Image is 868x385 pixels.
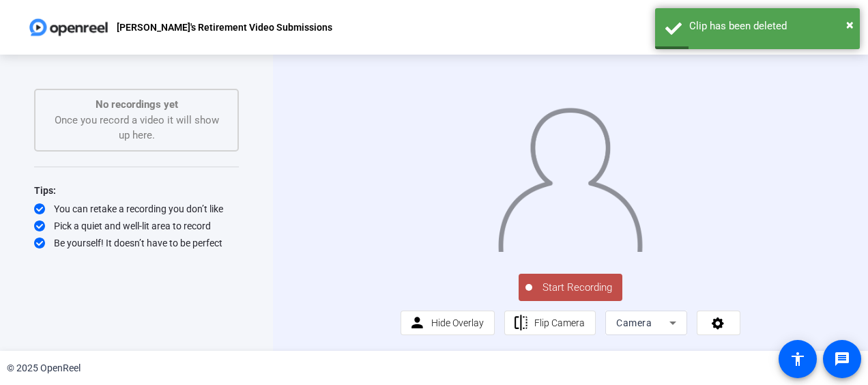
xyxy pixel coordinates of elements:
p: No recordings yet [49,97,224,113]
div: Tips: [34,182,239,199]
button: Close [846,14,854,35]
img: overlay [497,99,643,252]
img: OpenReel logo [27,14,110,41]
div: Once you record a video it will show up here. [49,97,224,143]
span: Camera [616,317,652,328]
button: Flip Camera [504,311,596,335]
div: © 2025 OpenReel [7,361,81,375]
span: Start Recording [532,280,622,296]
span: Hide Overlay [431,317,484,328]
mat-icon: flip [512,315,530,332]
div: Pick a quiet and well-lit area to record [34,219,239,233]
p: [PERSON_NAME]'s Retirement Video Submissions [117,19,332,35]
mat-icon: person [409,315,426,332]
span: Flip Camera [534,317,585,328]
button: Hide Overlay [401,311,495,335]
button: Start Recording [519,274,622,301]
mat-icon: message [834,351,850,367]
div: You can retake a recording you don’t like [34,202,239,216]
div: Clip has been deleted [689,18,850,34]
span: × [846,16,854,33]
div: Be yourself! It doesn’t have to be perfect [34,236,239,250]
mat-icon: accessibility [790,351,806,367]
